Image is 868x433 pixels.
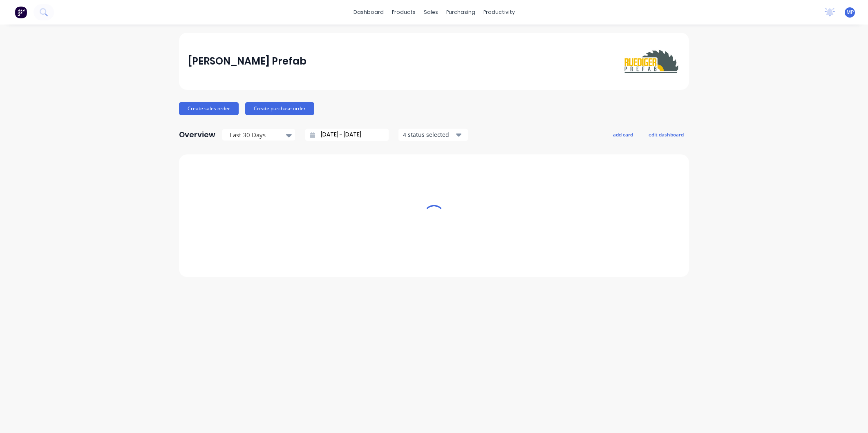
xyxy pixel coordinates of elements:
[608,129,638,140] button: add card
[179,102,239,115] button: Create sales order
[349,6,388,18] a: dashboard
[179,127,215,143] div: Overview
[403,130,454,139] div: 4 status selected
[398,129,468,141] button: 4 status selected
[15,6,27,18] img: Factory
[188,53,306,69] div: [PERSON_NAME] Prefab
[442,6,479,18] div: purchasing
[623,47,680,76] img: Ruediger Prefab
[420,6,442,18] div: sales
[388,6,420,18] div: products
[245,102,314,115] button: Create purchase order
[846,9,854,16] span: MP
[643,129,689,140] button: edit dashboard
[479,6,519,18] div: productivity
